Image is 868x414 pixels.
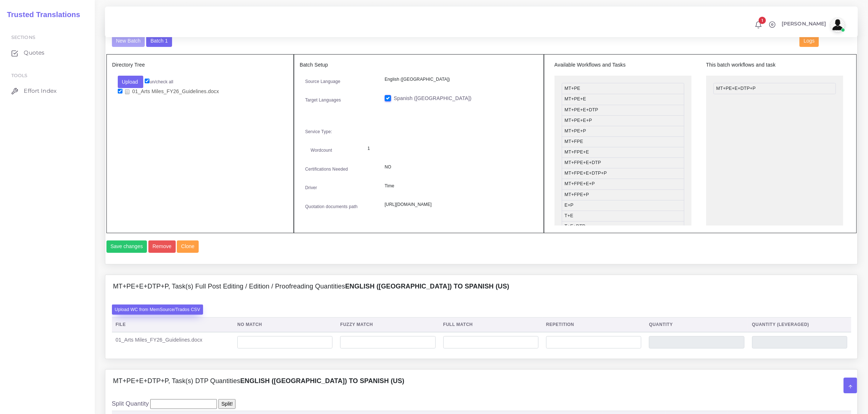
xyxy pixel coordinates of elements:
[562,190,684,200] li: MT+FPE+P
[804,38,815,44] span: Logs
[305,166,348,172] label: Certifications Needed
[562,179,684,190] li: MT+FPE+E+P
[105,298,857,359] div: MT+PE+E+DTP+P, Task(s) Full Post Editing / Edition / Proofreading QuantitiesEnglish ([GEOGRAPHIC_...
[148,240,177,253] a: Remove
[782,21,826,26] span: [PERSON_NAME]
[240,377,404,385] b: English ([GEOGRAPHIC_DATA]) TO Spanish (US)
[145,79,173,85] label: un/check all
[752,21,765,29] a: 1
[177,240,200,253] a: Clone
[311,147,332,154] label: Wordcount
[177,240,199,253] button: Clone
[112,62,288,68] h5: Directory Tree
[562,147,684,158] li: MT+FPE+E
[5,45,89,60] a: Quotes
[562,126,684,137] li: MT+PE+P
[122,88,222,95] a: 01_Arts Miles_FY26_Guidelines.docx
[336,317,439,332] th: Fuzzy Match
[385,201,533,208] p: [URL][DOMAIN_NAME]
[562,94,684,105] li: MT+PE+E
[367,145,527,152] p: 1
[562,168,684,179] li: MT+FPE+E+DTP+P
[218,399,236,409] input: Split!
[385,163,533,171] p: NO
[148,240,176,253] button: Remove
[145,79,149,83] input: un/check all
[112,304,203,314] label: Upload WC from MemSource/Trados CSV
[385,182,533,190] p: Time
[439,317,542,332] th: Full Match
[113,283,509,291] h4: MT+PE+E+DTP+P, Task(s) Full Post Editing / Edition / Proofreading Quantities
[759,17,766,24] span: 1
[305,128,332,135] label: Service Type:
[2,9,80,21] a: Trusted Translations
[24,49,44,57] span: Quotes
[562,105,684,116] li: MT+PE+E+DTP
[542,317,645,332] th: Repetition
[11,35,35,40] span: Sections
[562,158,684,168] li: MT+FPE+E+DTP
[112,332,234,353] td: 01_Arts Miles_FY26_Guidelines.docx
[112,317,234,332] th: File
[706,62,843,68] h5: This batch workflows and task
[234,317,336,332] th: No Match
[305,97,341,103] label: Target Languages
[562,221,684,232] li: T+E+DTP
[305,184,317,191] label: Driver
[112,399,149,408] label: Split Quantity
[645,317,748,332] th: Quantity
[562,136,684,147] li: MT+FPE
[385,76,533,83] p: English ([GEOGRAPHIC_DATA])
[799,35,819,47] button: Logs
[830,17,845,32] img: avatar
[2,10,80,19] h2: Trusted Translations
[118,76,144,88] button: Upload
[11,73,28,78] span: Tools
[562,200,684,211] li: E+P
[112,35,145,47] button: New Batch
[146,35,172,47] button: Batch 1
[562,83,684,94] li: MT+PE
[562,115,684,126] li: MT+PE+E+P
[105,275,857,298] div: MT+PE+E+DTP+P, Task(s) Full Post Editing / Edition / Proofreading QuantitiesEnglish ([GEOGRAPHIC_...
[146,37,172,43] a: Batch 1
[305,203,358,210] label: Quotation documents path
[713,83,836,94] li: MT+PE+E+DTP+P
[24,87,57,95] span: Effort Index
[394,95,471,102] label: Spanish ([GEOGRAPHIC_DATA])
[554,62,692,68] h5: Available Workflows and Tasks
[5,83,89,99] a: Effort Index
[778,17,848,32] a: [PERSON_NAME]avatar
[112,37,145,43] a: New Batch
[106,240,147,253] button: Save changes
[113,377,404,385] h4: MT+PE+E+DTP+P, Task(s) DTP Quantities
[562,211,684,222] li: T+E
[105,370,857,393] div: MT+PE+E+DTP+P, Task(s) DTP QuantitiesEnglish ([GEOGRAPHIC_DATA]) TO Spanish (US)
[300,62,538,68] h5: Batch Setup
[305,78,340,85] label: Source Language
[345,283,509,290] b: English ([GEOGRAPHIC_DATA]) TO Spanish (US)
[748,317,851,332] th: Quantity (Leveraged)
